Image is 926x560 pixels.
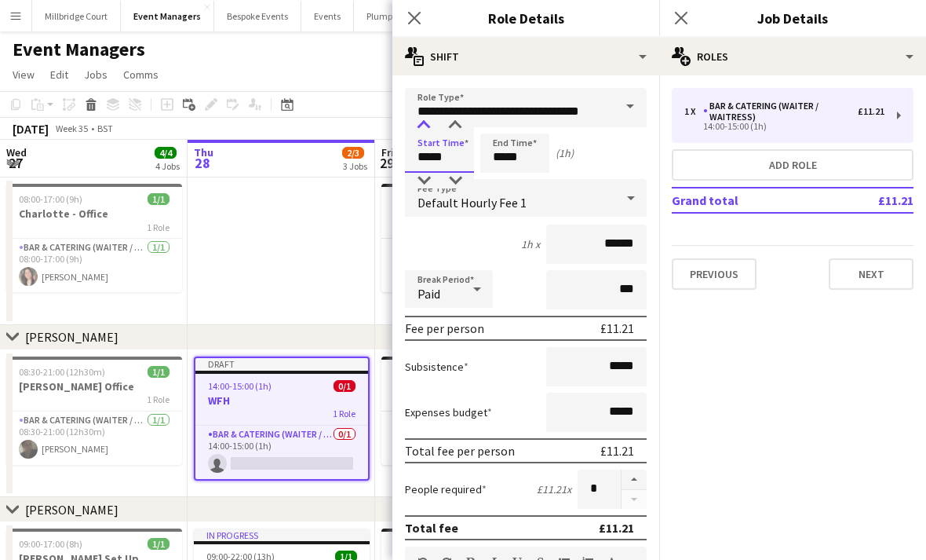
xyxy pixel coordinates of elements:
app-card-role: Bar & Catering (Waiter / waitress)1/109:00-17:00 (8h)[PERSON_NAME] [381,412,557,465]
app-job-card: Draft14:00-15:00 (1h)0/1WFH1 RoleBar & Catering (Waiter / waitress)0/114:00-15:00 (1h) [194,357,370,481]
span: Edit [50,68,68,82]
app-job-card: 08:30-21:00 (12h30m)1/1[PERSON_NAME] Office1 RoleBar & Catering (Waiter / waitress)1/108:30-21:00... [6,357,182,465]
div: £11.21 [600,443,634,459]
span: 1 Role [333,408,355,419]
span: 29 [379,154,394,172]
span: Paid [417,286,440,302]
td: Grand total [672,188,829,213]
div: 1h x [521,237,540,251]
div: 14:00-15:00 (1h) [684,123,884,130]
h3: Job Details [659,8,926,28]
div: £11.21 [599,520,634,536]
span: 27 [4,154,27,172]
span: Wed [6,145,27,159]
a: Edit [44,64,75,85]
div: 4 Jobs [155,160,180,172]
app-job-card: 09:00-17:00 (8h)1/1[PERSON_NAME] MBC1 RoleBar & Catering (Waiter / waitress)1/109:00-17:00 (8h)[P... [381,357,557,465]
div: [PERSON_NAME] [25,329,118,345]
app-card-role: Bar & Catering (Waiter / waitress)1/108:30-21:00 (12h30m)[PERSON_NAME] [6,412,182,465]
div: £11.21 [858,106,884,117]
span: Fri [381,145,394,159]
span: 1 Role [147,221,170,233]
span: 1 Role [147,393,170,405]
span: View [13,68,35,82]
button: Plumpton Race Course [354,1,469,31]
div: [DATE] [13,121,49,137]
span: 08:30-21:00 (12h30m) [19,366,105,378]
div: Roles [659,38,926,75]
span: 1/1 [148,366,170,378]
app-card-role: Bar & Catering (Waiter / waitress)1/108:00-17:00 (9h)[PERSON_NAME] [6,239,182,292]
td: £11.21 [829,188,913,213]
div: £11.21 [600,320,634,336]
span: 14:00-15:00 (1h) [208,380,272,392]
div: Total fee per person [405,443,515,459]
h3: Role Details [392,8,659,28]
app-card-role: Bar & Catering (Waiter / waitress)1/108:00-22:00 (14h)[PERSON_NAME] [381,239,557,292]
label: Expenses budget [405,405,492,419]
div: Total fee [405,520,458,536]
h3: Charlotte - Office [6,207,182,221]
button: Events [301,1,354,31]
span: 09:00-17:00 (8h) [19,538,82,550]
label: Subsistence [405,360,468,374]
label: People required [405,482,487,496]
app-card-role: Bar & Catering (Waiter / waitress)0/114:00-15:00 (1h) [195,426,368,479]
div: 3 Jobs [343,160,367,172]
div: BST [97,123,113,134]
h3: [PERSON_NAME] Office [6,379,182,393]
div: Draft [195,358,368,371]
div: 1 x [684,106,703,117]
h3: [PERSON_NAME] [381,207,557,221]
button: Next [829,258,913,290]
div: £11.21 x [537,482,571,496]
h1: Event Managers [13,38,145,61]
span: 2/3 [342,147,364,159]
h3: [PERSON_NAME] MBC [381,379,557,393]
div: Bar & Catering (Waiter / waitress) [703,101,858,123]
div: In progress [194,529,370,541]
span: 1/1 [148,193,170,205]
div: (1h) [556,146,574,160]
button: Previous [672,258,756,290]
span: Comms [123,68,159,82]
div: [PERSON_NAME] [25,502,118,518]
span: Thu [194,145,213,159]
span: Week 35 [52,123,91,134]
span: Jobs [84,68,108,82]
h3: WFH [195,393,368,408]
span: 1/1 [148,538,170,550]
app-job-card: 08:00-22:00 (14h)1/1[PERSON_NAME]1 RoleBar & Catering (Waiter / waitress)1/108:00-22:00 (14h)[PER... [381,184,557,292]
a: Comms [117,64,165,85]
a: Jobs [78,64,114,85]
button: Increase [622,470,647,490]
button: Bespoke Events [214,1,301,31]
span: 0/1 [334,380,355,392]
span: 08:00-17:00 (9h) [19,193,82,205]
span: 4/4 [155,147,177,159]
div: Fee per person [405,320,484,336]
button: Millbridge Court [32,1,121,31]
span: 28 [191,154,213,172]
a: View [6,64,41,85]
button: Add role [672,149,913,181]
button: Event Managers [121,1,214,31]
app-job-card: 08:00-17:00 (9h)1/1Charlotte - Office1 RoleBar & Catering (Waiter / waitress)1/108:00-17:00 (9h)[... [6,184,182,292]
div: Shift [392,38,659,75]
span: Default Hourly Fee 1 [417,195,527,210]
